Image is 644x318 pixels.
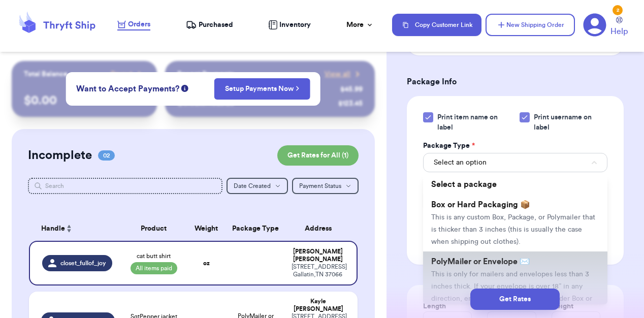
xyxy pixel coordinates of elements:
[227,178,288,194] button: Date Created
[431,271,592,314] span: This is only for mailers and envelopes less than 3 inches thick. If your envelope is over 18” in ...
[292,178,359,194] button: Payment Status
[431,180,497,188] span: Select a package
[610,17,628,38] a: Help
[486,14,575,36] button: New Shipping Order
[431,258,530,266] span: PolyMailer or Envelope ✉️
[226,216,285,241] th: Package Type
[111,69,133,79] span: Payout
[199,20,233,30] span: Purchased
[111,69,145,79] a: Payout
[214,78,310,100] button: Setup Payments Now
[325,69,363,79] a: View all
[76,83,179,95] span: Want to Accept Payments?
[292,263,344,278] div: [STREET_ADDRESS] Gallatin , TN 37066
[292,248,344,263] div: [PERSON_NAME] [PERSON_NAME]
[292,298,345,313] div: Kayle [PERSON_NAME]
[279,20,311,30] span: Inventory
[24,92,145,109] p: $ 0.00
[225,84,300,94] a: Setup Payments Now
[131,262,177,274] span: All items paid
[325,69,350,79] span: View all
[340,84,363,94] div: $ 45.99
[24,69,68,79] p: Total Balance
[392,14,481,36] button: Copy Customer Link
[268,20,311,30] a: Inventory
[613,5,623,15] div: 2
[137,252,171,260] span: cat butt shirt
[98,150,115,161] span: 02
[28,147,92,164] h2: Incomplete
[203,260,210,266] strong: oz
[470,289,560,310] button: Get Rates
[234,183,271,189] span: Date Created
[423,141,475,151] label: Package Type
[128,19,150,29] span: Orders
[338,99,363,109] div: $ 123.45
[407,76,624,88] h3: Package Info
[60,259,106,267] span: closet_fullof_joy
[186,216,226,241] th: Weight
[431,214,595,245] span: This is any custom Box, Package, or Polymailer that is thicker than 3 inches (this is usually the...
[610,25,628,38] span: Help
[346,20,374,30] div: More
[434,157,487,168] span: Select an option
[177,69,234,79] p: Recent Payments
[121,216,186,241] th: Product
[431,201,530,209] span: Box or Hard Packaging 📦
[277,145,359,166] button: Get Rates for All (1)
[28,178,222,194] input: Search
[534,112,607,133] span: Print username on label
[65,222,73,235] button: Sort ascending
[41,224,65,234] span: Handle
[285,216,358,241] th: Address
[583,13,606,37] a: 2
[117,19,150,30] a: Orders
[437,112,513,133] span: Print item name on label
[299,183,341,189] span: Payment Status
[186,20,233,30] a: Purchased
[423,153,607,172] button: Select an option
